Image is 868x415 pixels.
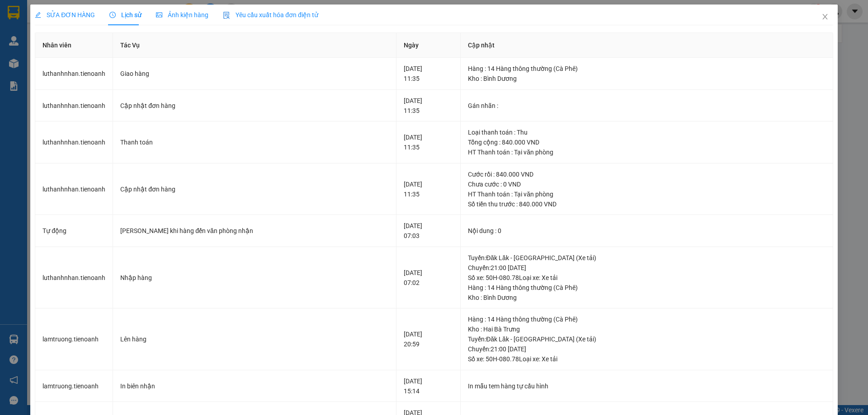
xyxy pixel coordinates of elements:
[404,329,453,349] div: [DATE] 20:59
[35,90,113,122] td: luthanhnhan.tienoanh
[404,376,453,396] div: [DATE] 15:14
[404,221,453,241] div: [DATE] 07:03
[156,11,208,19] span: Ảnh kiện hàng
[35,121,113,163] td: luthanhnhan.tienoanh
[468,226,826,236] div: Nội dung : 0
[120,101,389,111] div: Cập nhật đơn hàng
[156,12,162,18] span: picture
[468,199,826,209] div: Số tiền thu trước : 840.000 VND
[120,184,389,194] div: Cập nhật đơn hàng
[468,101,826,111] div: Gán nhãn :
[120,273,389,283] div: Nhập hàng
[35,308,113,370] td: lamtruong.tienoanh
[35,163,113,215] td: luthanhnhan.tienoanh
[109,12,116,18] span: clock-circle
[461,33,833,58] th: Cập nhật
[404,64,453,84] div: [DATE] 11:35
[120,381,389,391] div: In biên nhận
[113,33,396,58] th: Tác Vụ
[468,179,826,189] div: Chưa cước : 0 VND
[404,132,453,152] div: [DATE] 11:35
[468,334,826,364] div: Tuyến : Đăk Lăk - [GEOGRAPHIC_DATA] (Xe tải) Chuyến: 21:00 [DATE] Số xe: 50H-080.78 Loại xe: Xe tải
[468,147,826,157] div: HT Thanh toán : Tại văn phòng
[35,12,41,18] span: edit
[396,33,461,58] th: Ngày
[109,11,142,19] span: Lịch sử
[35,11,95,19] span: SỬA ĐƠN HÀNG
[468,137,826,147] div: Tổng cộng : 840.000 VND
[120,226,389,236] div: [PERSON_NAME] khi hàng đến văn phòng nhận
[468,283,826,293] div: Hàng : 14 Hàng thông thường (Cà Phê)
[120,334,389,344] div: Lên hàng
[120,69,389,79] div: Giao hàng
[812,5,838,30] button: Close
[468,189,826,199] div: HT Thanh toán : Tại văn phòng
[404,96,453,116] div: [DATE] 11:35
[821,13,829,20] span: close
[468,324,826,334] div: Kho : Hai Bà Trưng
[120,137,389,147] div: Thanh toán
[404,268,453,288] div: [DATE] 07:02
[468,381,826,391] div: In mẫu tem hàng tự cấu hình
[35,33,113,58] th: Nhân viên
[468,253,826,283] div: Tuyến : Đăk Lăk - [GEOGRAPHIC_DATA] (Xe tải) Chuyến: 21:00 [DATE] Số xe: 50H-080.78 Loại xe: Xe tải
[468,314,826,324] div: Hàng : 14 Hàng thông thường (Cà Phê)
[468,293,826,303] div: Kho : Bình Dương
[223,11,318,19] span: Yêu cầu xuất hóa đơn điện tử
[35,247,113,309] td: luthanhnhan.tienoanh
[223,12,230,19] img: icon
[468,169,826,179] div: Cước rồi : 840.000 VND
[35,58,113,90] td: luthanhnhan.tienoanh
[35,370,113,402] td: lamtruong.tienoanh
[35,215,113,247] td: Tự động
[468,127,826,137] div: Loại thanh toán : Thu
[468,74,826,84] div: Kho : Bình Dương
[404,179,453,199] div: [DATE] 11:35
[468,64,826,74] div: Hàng : 14 Hàng thông thường (Cà Phê)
